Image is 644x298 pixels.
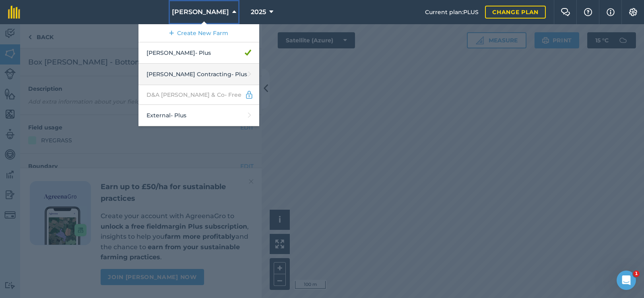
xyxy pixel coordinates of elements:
[8,6,20,19] img: fieldmargin Logo
[561,8,570,16] img: Two speech bubbles overlapping with the left bubble in the forefront
[138,24,259,42] a: Create New Farm
[138,64,259,85] a: [PERSON_NAME] Contracting- Plus
[138,105,259,126] a: External- Plus
[251,7,266,17] span: 2025
[607,7,615,17] img: svg+xml;base64,PHN2ZyB4bWxucz0iaHR0cDovL3d3dy53My5vcmcvMjAwMC9zdmciIHdpZHRoPSIxNyIgaGVpZ2h0PSIxNy...
[583,8,593,16] img: A question mark icon
[245,90,254,100] img: svg+xml;base64,PD94bWwgdmVyc2lvbj0iMS4wIiBlbmNvZGluZz0idXRmLTgiPz4KPCEtLSBHZW5lcmF0b3I6IEFkb2JlIE...
[425,8,479,17] span: Current plan : PLUS
[628,8,638,16] img: A cog icon
[138,42,259,64] a: [PERSON_NAME]- Plus
[138,85,259,105] a: D&A [PERSON_NAME] & Co- Free
[617,271,636,290] iframe: Intercom live chat
[485,6,546,19] a: Change plan
[172,7,229,17] span: [PERSON_NAME]
[633,271,640,277] span: 1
